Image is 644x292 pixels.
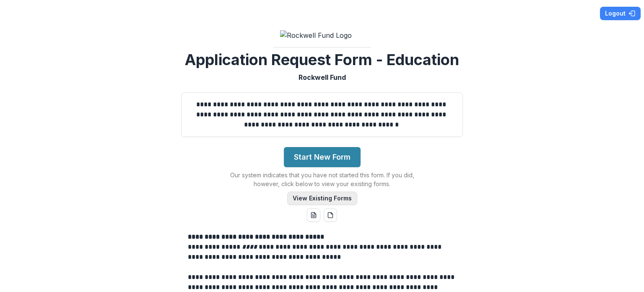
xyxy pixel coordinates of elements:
[600,7,641,20] button: Logout
[284,147,361,167] button: Start New Form
[185,51,459,69] h2: Application Request Form - Education
[324,208,337,222] button: pdf-download
[280,30,364,40] img: Rockwell Fund Logo
[287,192,357,205] button: View Existing Forms
[299,72,346,82] p: Rockwell Fund
[307,208,320,222] button: word-download
[217,171,427,188] p: Our system indicates that you have not started this form. If you did, however, click below to vie...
